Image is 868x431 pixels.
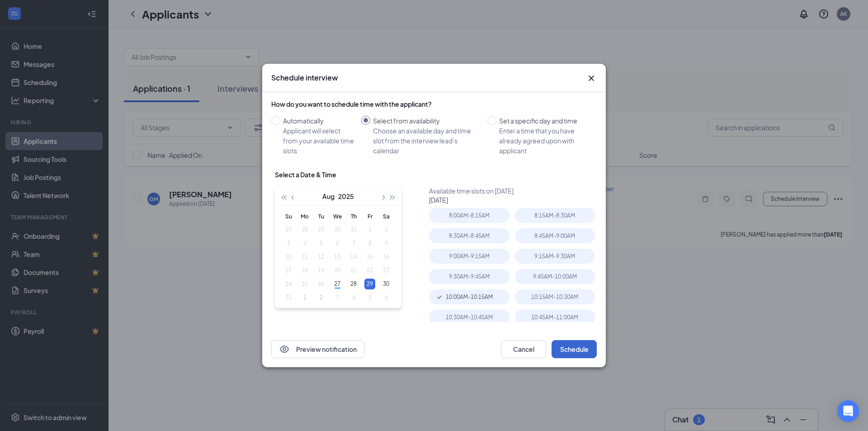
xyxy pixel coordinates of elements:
td: 2025-09-02 [313,291,329,304]
div: Available time slots on [DATE] [429,186,600,195]
h3: Schedule interview [271,73,338,83]
div: 1 [299,292,310,303]
div: Applicant will select from your available time slots [283,126,354,156]
div: 27 [332,279,343,289]
td: 2025-08-30 [378,277,394,291]
div: 10:00AM - 10:15AM [429,289,509,304]
svg: Checkmark [436,294,443,301]
button: Close [586,73,597,84]
div: Select a Date & Time [275,170,336,179]
div: How do you want to schedule time with the applicant? [271,99,597,109]
th: Fr [362,209,378,223]
div: Enter a time that you have already agreed upon with applicant [499,126,590,156]
button: EyePreview notification [271,340,364,358]
th: Sa [378,209,394,223]
td: 2025-09-01 [297,291,313,304]
div: Set a specific day and time [499,116,590,126]
th: Su [280,209,297,223]
div: 10:15AM - 10:30AM [515,289,595,304]
div: Automatically [283,116,354,126]
div: Choose an available day and time slot from the interview lead’s calendar [373,126,480,156]
div: 28 [348,279,359,289]
div: [DATE] [429,195,600,204]
button: 2025 [338,187,354,205]
div: 9:30AM - 9:45AM [429,269,509,284]
svg: Cross [586,73,597,84]
div: 10:45AM - 11:00AM [515,310,595,325]
div: 8:30AM - 8:45AM [429,228,509,243]
td: 2025-08-27 [329,277,345,291]
div: 8:15AM - 8:30AM [515,208,595,223]
div: 9:15AM - 9:30AM [515,249,595,264]
div: 2 [316,292,326,303]
div: 10:30AM - 10:45AM [429,310,509,325]
button: Aug [322,187,335,205]
th: Mo [297,209,313,223]
td: 2025-08-29 [362,277,378,291]
div: Select from availability [373,116,480,126]
div: 9:00AM - 9:15AM [429,249,509,264]
div: 8:00AM - 8:15AM [429,208,509,223]
th: Tu [313,209,329,223]
th: We [329,209,345,223]
div: 30 [381,279,392,289]
svg: Eye [279,344,290,355]
div: 8:45AM - 9:00AM [515,228,595,243]
td: 2025-08-28 [345,277,362,291]
div: Open Intercom Messenger [837,400,859,422]
button: Schedule [552,340,597,358]
th: Th [345,209,362,223]
button: Cancel [501,340,546,358]
div: 29 [364,279,375,289]
div: 9:45AM - 10:00AM [515,269,595,284]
